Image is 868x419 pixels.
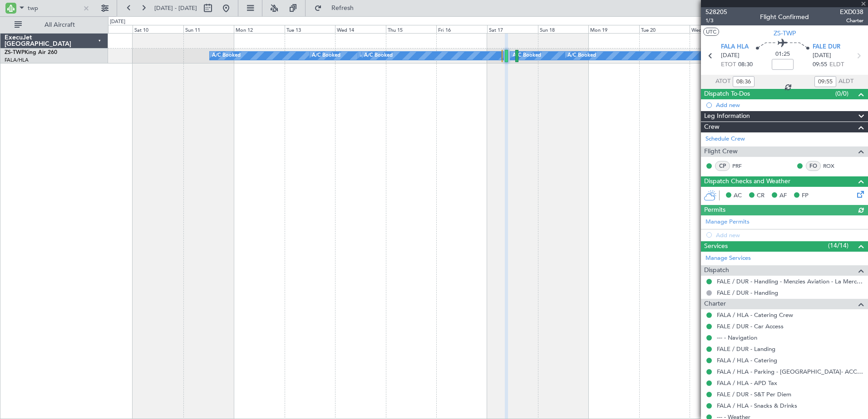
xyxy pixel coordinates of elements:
a: FALE / DUR - S&T Per Diem [717,390,791,398]
span: CR [757,191,764,200]
a: Schedule Crew [705,135,745,144]
span: ZS-TWP [774,29,796,38]
a: FALE / DUR - Landing [717,345,775,353]
a: --- - Navigation [717,334,757,341]
a: FALE / DUR - Handling [717,289,778,297]
button: UTC [703,28,719,36]
span: FP [802,191,809,200]
input: A/C (Reg. or Type) [28,1,80,15]
span: ALDT [838,77,853,86]
span: Dispatch [704,265,729,276]
div: Thu 15 [386,25,437,33]
div: Sat 10 [133,25,183,33]
button: Refresh [310,1,365,15]
span: Charter [840,17,863,24]
span: EXD038 [840,7,863,17]
div: A/C Booked [212,49,241,63]
span: 08:30 [738,60,753,69]
a: FALA / HLA - Catering [717,356,777,364]
div: Tue 20 [639,25,690,33]
span: Services [704,241,728,252]
div: A/C Booked [364,49,393,63]
span: AF [779,191,787,200]
span: 528205 [705,7,727,17]
div: Mon 12 [234,25,285,33]
div: Mon 19 [588,25,639,33]
span: ETOT [721,60,736,69]
a: PRF [732,162,753,170]
div: Sat 17 [487,25,538,33]
div: FO [806,161,821,171]
div: Tue 13 [285,25,335,33]
span: ATOT [715,77,730,86]
a: FALA / HLA - Catering Crew [717,311,793,319]
span: 01:25 [775,50,790,59]
div: A/C Booked [513,49,541,63]
div: Sun 11 [183,25,234,33]
a: ZS-TWPKing Air 260 [5,50,57,55]
span: ELDT [829,60,844,69]
span: All Aircraft [24,22,96,28]
span: 09:55 [813,60,827,69]
span: Dispatch Checks and Weather [704,176,790,187]
span: Charter [704,299,726,309]
span: [DATE] - [DATE] [154,4,197,12]
span: 1/3 [705,17,727,24]
span: FALE DUR [813,43,840,52]
a: FALA / HLA - Parking - [GEOGRAPHIC_DATA]- ACC # 1800 [717,368,863,375]
span: FALA HLA [721,43,749,52]
div: A/C Booked [567,49,596,63]
div: Sun 18 [538,25,589,33]
div: Wed 14 [335,25,386,33]
span: ZS-TWP [5,50,25,55]
span: Crew [704,122,720,132]
a: FALA / HLA - APD Tax [717,379,777,387]
a: FALA/HLA [5,57,29,63]
span: (0/0) [835,89,848,98]
span: Flight Crew [704,146,738,157]
div: A/C Booked [360,49,389,63]
a: FALE / DUR - Car Access [717,322,784,330]
div: Flight Confirmed [760,12,809,22]
div: [DATE] [110,18,125,26]
span: (14/14) [828,241,848,250]
a: FALE / DUR - Handling - Menzies Aviation - La Mercy FADN / DUR [717,278,863,285]
span: [DATE] [721,51,740,60]
span: Refresh [324,5,362,11]
div: Fri 16 [436,25,487,33]
span: Leg Information [704,111,750,122]
a: FALA / HLA - Snacks & Drinks [717,402,797,409]
a: Manage Services [705,254,751,263]
a: ROX [823,162,843,170]
span: Dispatch To-Dos [704,89,750,99]
div: CP [715,161,730,171]
div: Add new [716,101,863,109]
button: All Aircraft [10,18,99,32]
div: Wed 21 [690,25,740,33]
span: AC [734,191,742,200]
div: A/C Booked [312,49,340,63]
span: [DATE] [813,51,831,60]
